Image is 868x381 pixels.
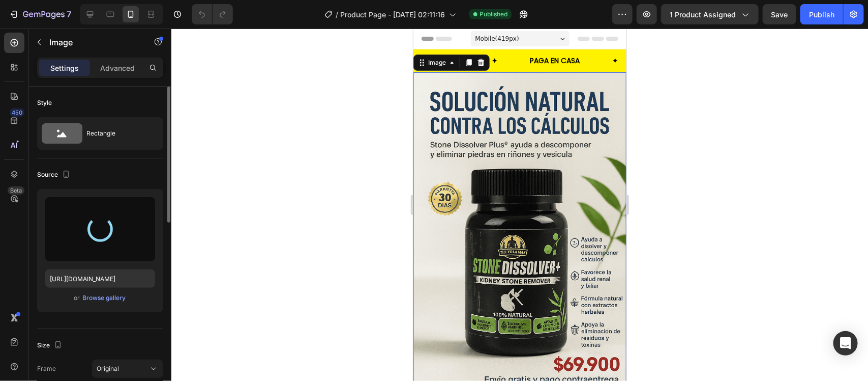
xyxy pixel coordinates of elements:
[37,339,64,352] div: Size
[192,4,233,24] div: Undo/Redo
[771,10,788,19] span: Save
[661,4,759,24] button: 1 product assigned
[763,4,796,24] button: Save
[97,364,119,373] span: Original
[100,63,135,73] p: Advanced
[10,108,24,117] div: 450
[67,8,71,20] p: 7
[37,98,52,107] div: Style
[413,29,626,381] iframe: Design area
[800,4,843,24] button: Publish
[82,293,127,303] button: Browse gallery
[49,36,136,48] p: Image
[340,9,445,20] span: Product Page - [DATE] 02:11:16
[670,9,736,20] span: 1 product assigned
[45,269,155,288] input: https://example.com/image.jpg
[4,4,76,24] button: 7
[74,292,80,304] span: or
[833,331,858,356] div: Open Intercom Messenger
[809,9,834,20] div: Publish
[336,9,338,20] span: /
[37,364,56,373] label: Frame
[480,10,507,19] span: Published
[50,63,79,73] p: Settings
[8,186,24,195] div: Beta
[37,168,72,182] div: Source
[83,293,126,303] div: Browse gallery
[92,360,163,378] button: Original
[86,122,148,145] div: Rectangle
